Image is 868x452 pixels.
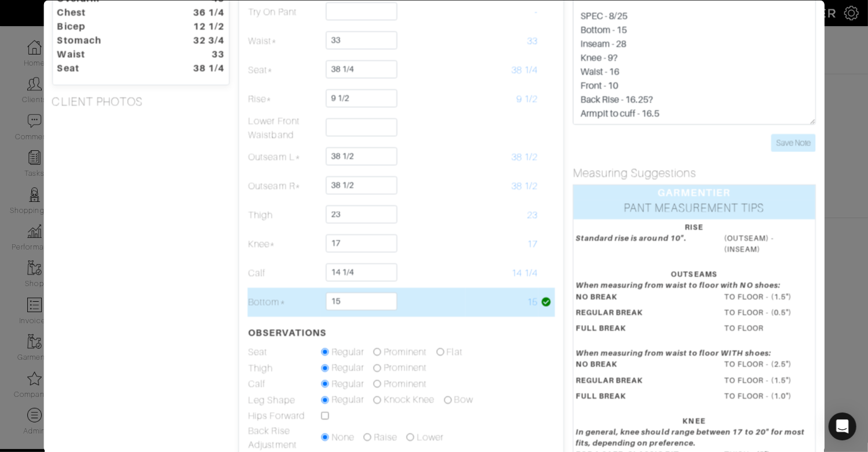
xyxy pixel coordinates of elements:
[248,55,321,84] td: Seat*
[172,19,233,33] dt: 12 1/2
[573,185,815,200] div: GARMENTIER
[512,180,538,191] span: 38 1/2
[716,374,822,385] dd: TO FLOOR - (1.5")
[248,200,321,229] td: Thigh
[248,26,321,55] td: Waist*
[248,287,321,316] td: Bottom*
[567,374,716,390] dt: REGULAR BREAK
[716,390,822,401] dd: TO FLOOR - (1.0")
[248,423,321,452] td: Back Rise Adjustment
[49,33,172,47] dt: Stomach
[332,361,364,375] label: Regular
[716,232,822,254] dd: (OUTSEAM) - (INSEAM)
[417,430,444,444] label: Lower
[172,61,233,75] dt: 38 1/4
[528,238,538,249] span: 17
[567,323,716,338] dt: FULL BREAK
[517,93,538,104] span: 9 1/2
[447,345,463,359] label: Flat
[384,345,427,359] label: Prominent
[528,209,538,220] span: 23
[248,316,321,344] th: OBSERVATIONS
[567,359,716,374] dt: NO BREAK
[512,151,538,162] span: 38 1/2
[332,345,364,359] label: Regular
[49,19,172,33] dt: Bicep
[455,393,473,407] label: Bow
[716,323,822,334] dd: TO FLOOR
[49,5,172,19] dt: Chest
[567,306,716,322] dt: REGULAR BREAK
[716,306,822,317] dd: TO FLOOR - (0.5")
[576,269,813,280] div: OUTSEAMS
[528,35,538,46] span: 33
[248,258,321,287] td: Calf
[248,376,321,392] td: Calf
[512,64,538,75] span: 38 1/4
[535,6,538,17] span: -
[716,359,822,370] dd: TO FLOOR - (2.5")
[829,413,856,440] div: Open Intercom Messenger
[332,430,354,444] label: None
[332,393,364,407] label: Regular
[248,344,321,360] td: Seat
[512,267,538,278] span: 14 1/4
[248,392,321,408] td: Leg Shape
[248,171,321,200] td: Outseam R*
[248,229,321,258] td: Knee*
[332,377,364,390] label: Regular
[49,47,172,61] dt: Waist
[771,133,816,151] input: Save Note
[576,221,813,232] div: RISE
[384,377,427,390] label: Prominent
[573,165,816,179] h5: Measuring Suggestions
[716,291,822,302] dd: TO FLOOR - (1.5")
[49,61,172,75] dt: Seat
[567,390,716,406] dt: FULL BREAK
[52,94,230,108] h5: CLIENT PHOTOS
[248,84,321,113] td: Rise*
[248,142,321,171] td: Outseam L*
[528,296,538,307] span: 15
[172,5,233,19] dt: 36 1/4
[576,349,771,357] em: When measuring from waist to floor WITH shoes:
[384,393,435,407] label: Knock Knee
[576,281,780,290] em: When measuring from waist to floor with NO shoes:
[172,33,233,47] dt: 32 3/4
[248,360,321,377] td: Thigh
[384,361,427,375] label: Prominent
[573,200,815,219] div: PANT MEASUREMENT TIPS
[172,47,233,61] dt: 33
[567,291,716,306] dt: NO BREAK
[576,233,687,242] em: Standard rise is around 10".
[374,430,397,444] label: Raise
[248,408,321,423] td: Hips Forward
[576,415,813,426] div: KNEE
[576,428,805,447] em: In general, knee should range between 17 to 20" for most fits, depending on preference.
[248,113,321,142] td: Lower Front Waistband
